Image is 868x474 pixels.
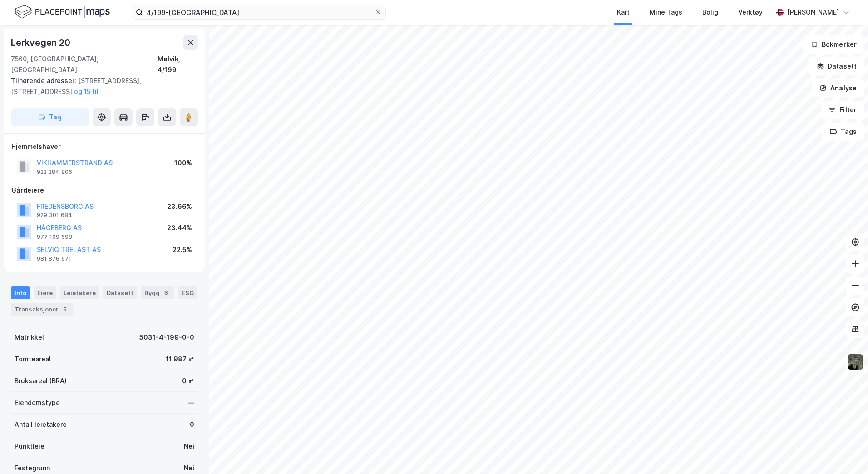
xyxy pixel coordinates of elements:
[11,141,197,152] div: Hjemmelshaver
[15,463,50,474] div: Festegrunn
[182,375,194,386] div: 0 ㎡
[167,222,192,233] div: 23.44%
[617,7,630,18] div: Kart
[11,35,72,50] div: Lerkvegen 20
[37,255,71,262] div: 981 876 571
[650,7,682,18] div: Mine Tags
[60,286,99,299] div: Leietakere
[15,354,51,365] div: Tomteareal
[60,305,69,314] div: 5
[34,286,56,299] div: Eiere
[823,430,868,474] div: Kontrollprogram for chat
[11,303,73,316] div: Transaksjoner
[141,286,174,299] div: Bygg
[15,419,67,430] div: Antall leietakere
[173,244,192,255] div: 22.5%
[139,332,194,343] div: 5031-4-199-0-0
[188,397,194,408] div: —
[15,332,44,343] div: Matrikkel
[37,168,72,176] div: 922 284 806
[803,35,864,54] button: Bokmerker
[787,7,839,18] div: [PERSON_NAME]
[167,201,192,212] div: 23.66%
[15,4,110,20] img: logo.f888ab2527a4732fd821a326f86c7f29.svg
[821,101,864,119] button: Filter
[158,54,198,75] div: Malvik, 4/199
[37,233,72,241] div: 977 109 698
[37,212,72,219] div: 929 301 684
[11,54,158,75] div: 7560, [GEOGRAPHIC_DATA], [GEOGRAPHIC_DATA]
[812,79,864,97] button: Analyse
[103,286,137,299] div: Datasett
[11,286,30,299] div: Info
[809,57,864,75] button: Datasett
[847,353,864,370] img: 9k=
[174,158,192,168] div: 100%
[11,108,89,126] button: Tag
[184,463,194,474] div: Nei
[702,7,718,18] div: Bolig
[738,7,763,18] div: Verktøy
[823,430,868,474] iframe: Chat Widget
[162,288,171,297] div: 6
[822,123,864,141] button: Tags
[15,441,44,452] div: Punktleie
[11,75,191,97] div: [STREET_ADDRESS], [STREET_ADDRESS]
[143,5,375,19] input: Søk på adresse, matrikkel, gårdeiere, leietakere eller personer
[184,441,194,452] div: Nei
[166,354,194,365] div: 11 987 ㎡
[11,185,197,196] div: Gårdeiere
[11,77,78,84] span: Tilhørende adresser:
[190,419,194,430] div: 0
[15,397,60,408] div: Eiendomstype
[15,375,67,386] div: Bruksareal (BRA)
[178,286,197,299] div: ESG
